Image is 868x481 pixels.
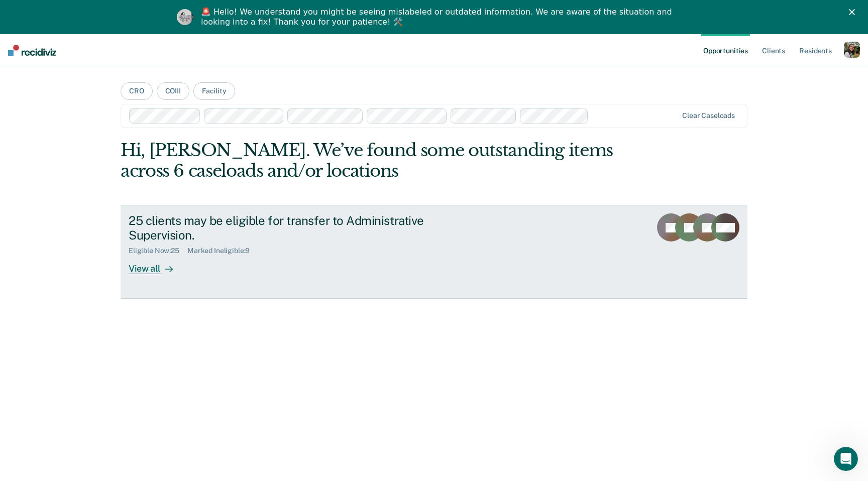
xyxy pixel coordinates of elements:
img: Profile image for Kim [177,9,193,25]
div: Marked Ineligible : 9 [187,247,258,255]
div: 25 clients may be eligible for transfer to Administrative Supervision. [129,213,481,243]
div: 🚨 Hello! We understand you might be seeing mislabeled or outdated information. We are aware of th... [201,7,675,27]
a: 25 clients may be eligible for transfer to Administrative Supervision.Eligible Now:25Marked Ineli... [121,205,747,299]
div: Close [849,9,859,15]
div: Clear caseloads [682,111,735,120]
div: Hi, [PERSON_NAME]. We’ve found some outstanding items across 6 caseloads and/or locations [121,140,622,181]
button: Facility [193,82,235,100]
a: Opportunities [701,34,750,66]
div: Eligible Now : 25 [129,247,187,255]
a: Residents [797,34,834,66]
img: Recidiviz [8,45,56,56]
a: Clients [760,34,787,66]
button: COIII [157,82,189,100]
div: View all [129,255,185,275]
iframe: Intercom live chat [834,447,858,471]
button: CRO [121,82,153,100]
